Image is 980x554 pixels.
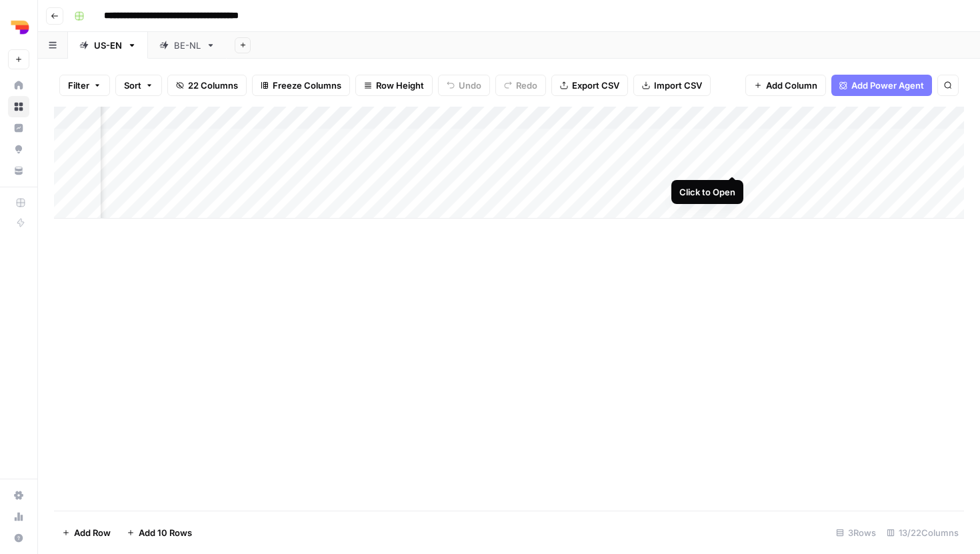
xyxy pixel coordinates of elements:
[516,79,537,92] span: Redo
[851,79,924,92] span: Add Power Agent
[68,79,89,92] span: Filter
[8,506,29,527] a: Usage
[438,75,490,96] button: Undo
[273,79,341,92] span: Freeze Columns
[252,75,350,96] button: Freeze Columns
[8,485,29,506] a: Settings
[572,79,619,92] span: Export CSV
[8,160,29,181] a: Your Data
[119,522,200,543] button: Add 10 Rows
[881,522,964,543] div: 13/22 Columns
[831,75,932,96] button: Add Power Agent
[495,75,546,96] button: Redo
[8,96,29,117] a: Browse
[148,32,227,59] a: BE-NL
[679,185,735,199] div: Click to Open
[745,75,826,96] button: Add Column
[654,79,702,92] span: Import CSV
[8,15,32,39] img: Depends Logo
[68,32,148,59] a: US-EN
[115,75,162,96] button: Sort
[8,11,29,44] button: Workspace: Depends
[94,39,122,52] div: US-EN
[551,75,628,96] button: Export CSV
[188,79,238,92] span: 22 Columns
[8,139,29,160] a: Opportunities
[355,75,433,96] button: Row Height
[376,79,424,92] span: Row Height
[124,79,141,92] span: Sort
[54,522,119,543] button: Add Row
[8,527,29,549] button: Help + Support
[831,522,881,543] div: 3 Rows
[633,75,711,96] button: Import CSV
[459,79,481,92] span: Undo
[74,526,111,539] span: Add Row
[8,117,29,139] a: Insights
[8,75,29,96] a: Home
[174,39,201,52] div: BE-NL
[766,79,817,92] span: Add Column
[139,526,192,539] span: Add 10 Rows
[167,75,247,96] button: 22 Columns
[59,75,110,96] button: Filter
